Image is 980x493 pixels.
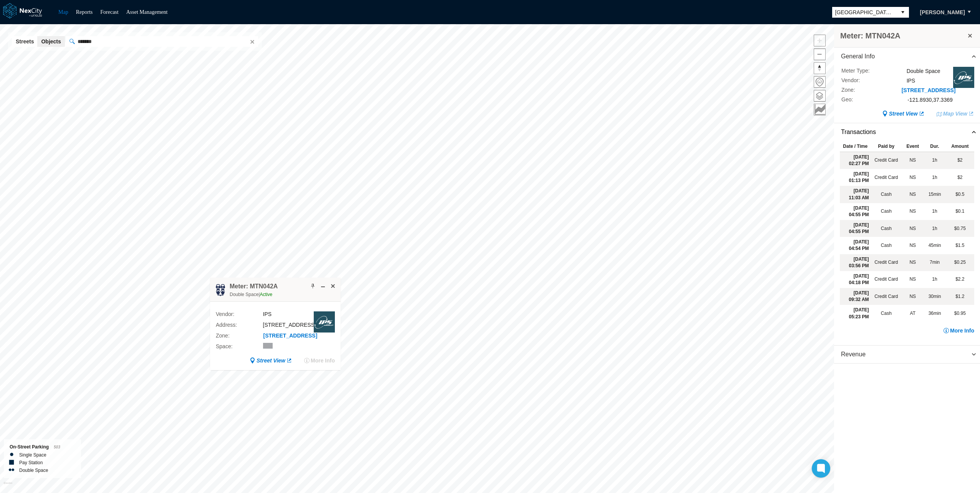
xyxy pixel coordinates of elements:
td: 1h [924,271,945,288]
button: Zoom in [814,35,826,46]
th: Paid by [871,141,902,152]
span: Streets [16,38,34,45]
td: Credit Card [871,254,902,271]
a: Forecast [100,9,118,15]
label: Zone : [216,331,263,340]
td: $0.95 [946,305,974,322]
label: Double Space [19,467,48,474]
button: Streets [12,36,38,47]
td: [DATE] 04:55 PM [840,203,871,220]
th: Date / Time [840,141,871,152]
span: Zoom in [814,35,825,46]
td: New Session [902,237,924,254]
td: [DATE] 03:56 PM [840,254,871,271]
td: 1h [924,203,945,220]
td: New Session [902,288,924,305]
label: Single Space [19,451,46,459]
button: select [897,7,909,18]
span: 503 [54,445,60,449]
span: [PERSON_NAME] [920,8,965,16]
span: Zoom out [814,49,825,60]
td: $0.5 [946,186,974,203]
td: $1.2 [946,288,974,305]
label: Vendor : [216,310,263,318]
td: [DATE] 04:18 PM [840,271,871,288]
td: [DATE] 01:13 PM [840,169,871,186]
td: Cash [871,237,902,254]
td: 30min [924,288,945,305]
h3: Meter: MTN042A [840,30,966,41]
td: New Session [902,169,924,186]
td: 1h [924,220,945,237]
td: New Session [902,203,924,220]
td: [DATE] 09:32 AM [840,288,871,305]
td: $0.25 [946,254,974,271]
td: Credit Card [871,271,902,288]
span: -121.8930 , 37.3369 [907,97,953,103]
td: 45min [924,237,945,254]
span: Objects [41,38,61,45]
button: [STREET_ADDRESS] [263,332,318,340]
td: [DATE] 02:27 PM [840,152,871,169]
label: Geo : [841,96,896,104]
a: Mapbox homepage [3,482,12,491]
td: 36min [924,305,945,322]
span: IPS [907,78,915,84]
button: Objects [37,36,65,47]
label: Space : [216,342,263,351]
td: $2 [946,152,974,169]
button: Reset bearing to north [814,62,826,74]
button: Zoom out [814,48,826,60]
td: Cash [871,203,902,220]
td: 7min [924,254,945,271]
td: Credit Card [871,152,902,169]
td: Cash [871,220,902,237]
td: 15min [924,186,945,203]
span: Transactions [841,128,876,137]
td: Credit Card [871,169,902,186]
div: On-Street Parking [10,443,75,451]
a: Street View [882,110,925,117]
td: Additional time [902,305,924,322]
label: Vendor : [841,76,895,85]
th: Dur. [924,141,945,152]
a: Street View [250,357,292,364]
button: Layers management [814,90,826,102]
button: Home [814,76,826,88]
td: Credit Card [871,288,902,305]
label: Pay Station [19,459,43,467]
th: Amount [946,141,974,152]
span: General Info [841,52,875,61]
span: Double Space [230,292,258,297]
td: Cash [871,305,902,322]
span: Revenue [841,350,866,359]
label: Zone : [841,86,890,94]
span: Reset bearing to north [814,63,825,74]
button: [STREET_ADDRESS] [901,86,956,94]
button: Clear [248,38,255,45]
td: 1h [924,152,945,169]
td: $2 [946,169,974,186]
td: [DATE] 04:55 PM [840,220,871,237]
a: Asset Management [126,9,168,15]
td: [DATE] 11:03 AM [840,186,871,203]
div: | [230,291,278,298]
td: Cash [871,186,902,203]
td: New Session [902,271,924,288]
span: [GEOGRAPHIC_DATA][PERSON_NAME] [835,8,894,16]
td: New Session [902,220,924,237]
td: [DATE] 05:23 PM [840,305,871,322]
label: Meter Type : [841,67,895,75]
td: 1h [924,169,945,186]
h4: Meter: MTN042A [230,282,278,291]
button: More Info [943,327,974,334]
span: Active [260,292,272,297]
button: [PERSON_NAME] [912,6,973,19]
a: Reports [76,9,93,15]
div: IPS [263,310,310,318]
td: New Session [902,186,924,203]
span: More Info [950,327,974,334]
td: New Session [902,254,924,271]
a: Map [58,9,68,15]
td: [DATE] 04:54 PM [840,237,871,254]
